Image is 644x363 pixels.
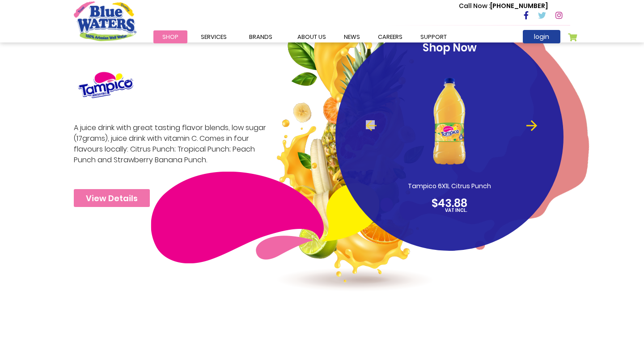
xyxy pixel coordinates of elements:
a: Shop [153,30,187,43]
p: Shop Now [352,40,547,56]
p: [PHONE_NUMBER] [459,1,548,11]
a: Services [192,30,236,43]
img: Tampico_6X1L_Citrus_Punch_1_5.png [406,60,493,181]
a: News [335,30,369,43]
a: View Details [74,189,150,207]
a: login [523,30,560,43]
button: Previous [366,120,375,129]
button: Next [524,120,533,129]
span: Shop [162,33,178,41]
p: A juice drink with great tasting flavor blends, low sugar (17grams), juice drink with vitamin C. ... [74,122,268,174]
a: store logo [74,1,136,41]
p: Tampico 6X1L Citrus Punch [394,181,505,191]
a: Tampico 6X1L Citrus Punch $43.88 [352,60,547,211]
img: tampico-img-left.png [151,8,466,296]
span: $43.88 [432,196,467,211]
span: Call Now : [459,1,490,10]
a: support [411,30,456,43]
span: Services [201,33,227,41]
span: Brands [249,33,272,41]
a: about us [288,30,335,43]
img: brand logo [74,67,138,103]
a: Brands [240,30,281,43]
a: careers [369,30,411,43]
